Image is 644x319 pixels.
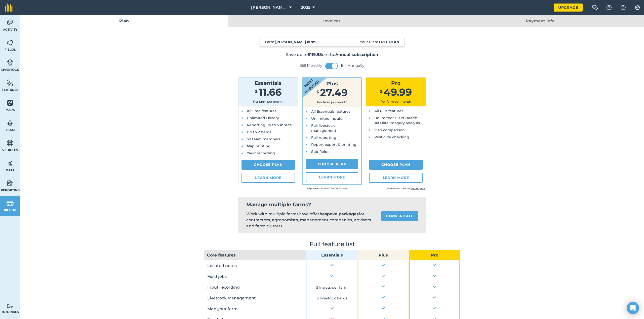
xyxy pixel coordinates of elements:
[311,123,336,133] span: Full livestock management
[306,293,358,303] td: 2 livestock herds
[7,99,14,107] img: svg+xml;base64,PHN2ZyB4bWxucz0iaHR0cDovL3d3dy53My5vcmcvMjAwMC9zdmciIHdpZHRoPSI1NiIgaGVpZ2h0PSI2MC...
[374,128,405,132] span: Map comparison
[7,39,14,46] img: svg+xml;base64,PHN2ZyB4bWxucz0iaHR0cDovL3d3dy53My5vcmcvMjAwMC9zdmciIHdpZHRoPSI1NiIgaGVpZ2h0PSI2MC...
[381,295,386,300] img: Yes
[316,90,319,94] span: $
[301,5,310,11] span: 2025
[204,260,307,271] td: Located notes
[255,80,281,86] span: Essentials
[384,86,412,98] span: 49.99
[7,139,14,147] img: svg+xml;base64,PD94bWwgdmVyc2lvbj0iMS4wIiBlbmNvZGluZz0idXRmLTgiPz4KPCEtLSBHZW5lcmF0b3I6IEFkb2JlIE...
[329,305,335,310] img: Yes
[411,187,425,190] a: fair use policy
[247,144,271,148] span: Map printing
[204,241,460,247] h2: Full feature list
[259,86,281,98] span: 11.66
[247,109,276,113] span: All Free features
[436,15,644,27] a: Payment info
[204,250,307,260] th: Core features
[247,130,271,134] span: Up to 2 herds
[7,304,14,309] img: svg+xml;base64,PD94bWwgdmVyc2lvbj0iMS4wIiBlbmNvZGluZz0idXRmLTgiPz4KPCEtLSBHZW5lcmF0b3I6IEFkb2JlIE...
[204,303,307,314] td: Map your farm
[306,172,358,182] a: Learn more
[409,250,460,260] th: Pro
[374,116,420,125] span: Unlimited* Field Health satellite imagery analysis
[621,5,626,11] img: svg+xml;base64,PHN2ZyB4bWxucz0iaHR0cDovL3d3dy53My5vcmcvMjAwMC9zdmciIHdpZHRoPSIxNyIgaGVpZ2h0PSIxNy...
[432,262,437,267] img: Yes
[358,250,409,260] th: Plus
[329,262,335,267] img: Yes
[606,5,612,10] img: A question mark icon
[381,273,386,278] img: Yes
[381,284,386,289] img: Yes
[246,211,373,229] p: Work with multiple farms? We offer for contractors, agronomists, management companies, advisors a...
[348,186,426,191] small: * Within constraints of .
[20,15,228,27] a: Plan
[251,5,287,11] span: [PERSON_NAME] farm
[311,109,350,114] span: All Essentials features
[317,100,347,104] span: Per farm per month
[306,159,358,169] a: Choose Plan
[306,282,358,293] td: 5 Inputs per farm
[275,40,316,44] strong: [PERSON_NAME] farm
[7,79,14,87] img: svg+xml;base64,PHN2ZyB4bWxucz0iaHR0cDovL3d3dy53My5vcmcvMjAwMC9zdmciIHdpZHRoPSI1NiIgaGVpZ2h0PSI2MC...
[381,305,386,310] img: Yes
[204,282,307,293] td: Input recording
[432,284,437,289] img: Yes
[381,100,411,103] span: Per farm per month
[247,116,279,120] span: Unlimited History
[228,15,436,27] a: Invoices
[7,119,14,127] img: svg+xml;base64,PD94bWwgdmVyc2lvbj0iMS4wIiBlbmNvZGluZz0idXRmLTgiPz4KPCEtLSBHZW5lcmF0b3I6IEFkb2JlIE...
[204,271,307,282] td: Field jobs
[300,63,322,68] label: Bill Monthly
[269,186,348,191] small: All prices exclude VAT and local taxes.
[253,100,284,103] span: Per farm per month
[7,179,14,187] img: svg+xml;base64,PD94bWwgdmVyc2lvbj0iMS4wIiBlbmNvZGluZz0idXRmLTgiPz4KPCEtLSBHZW5lcmF0b3I6IEFkb2JlIE...
[341,63,364,68] label: Bill Annually
[311,149,329,154] span: Sub-fields
[246,201,418,208] h2: Manage multiple farms?
[360,39,399,44] span: Your Plan:
[329,273,335,278] img: Yes
[306,250,358,260] th: Essentials
[288,63,329,102] strong: Most popular
[247,123,292,127] span: Reporting up to 5 inputs
[7,200,14,207] img: svg+xml;base64,PD94bWwgdmVyc2lvbj0iMS4wIiBlbmNvZGluZz0idXRmLTgiPz4KPCEtLSBHZW5lcmF0b3I6IEFkb2JlIE...
[255,89,258,94] span: $
[320,86,348,99] span: 27.49
[391,80,400,86] span: Pro
[311,135,336,140] span: Full reporting
[379,40,399,44] strong: Free plan
[311,142,356,147] span: Report export & printing
[265,39,316,44] span: Farm :
[374,135,409,139] span: Pesticide checking
[7,159,14,167] img: svg+xml;base64,PD94bWwgdmVyc2lvbj0iMS4wIiBlbmNvZGluZz0idXRmLTgiPz4KPCEtLSBHZW5lcmF0b3I6IEFkb2JlIE...
[369,160,423,170] a: Choose Plan
[242,160,295,170] a: Choose Plan
[634,5,640,10] img: A cog icon
[311,116,342,121] span: Unlimited inputs
[374,109,403,113] span: All Plus features
[5,4,13,12] img: fieldmargin Logo
[247,137,280,141] span: 50 team members
[381,262,386,267] img: Yes
[381,211,418,221] a: Book a call
[7,19,14,26] img: svg+xml;base64,PD94bWwgdmVyc2lvbj0iMS4wIiBlbmNvZGluZz0idXRmLTgiPz4KPCEtLSBHZW5lcmF0b3I6IEFkb2JlIE...
[326,81,338,87] span: Plus
[369,173,423,183] a: Learn more
[242,173,295,183] a: Learn more
[432,305,437,310] img: Yes
[247,151,275,155] span: Yield recording
[380,89,383,94] span: $
[592,5,598,10] img: Two speech bubbles overlapping with the left bubble in the forefront
[204,52,460,58] p: Save up to on the
[335,52,378,57] strong: Annual subscription
[204,293,307,303] td: Livestock Management
[627,302,639,314] div: Open Intercom Messenger
[319,212,359,216] strong: bespoke packages
[432,273,437,278] img: Yes
[7,59,14,67] img: svg+xml;base64,PD94bWwgdmVyc2lvbj0iMS4wIiBlbmNvZGluZz0idXRmLTgiPz4KPCEtLSBHZW5lcmF0b3I6IEFkb2JlIE...
[308,52,322,57] strong: $119.98
[432,295,437,300] img: Yes
[554,4,583,12] a: Upgrade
